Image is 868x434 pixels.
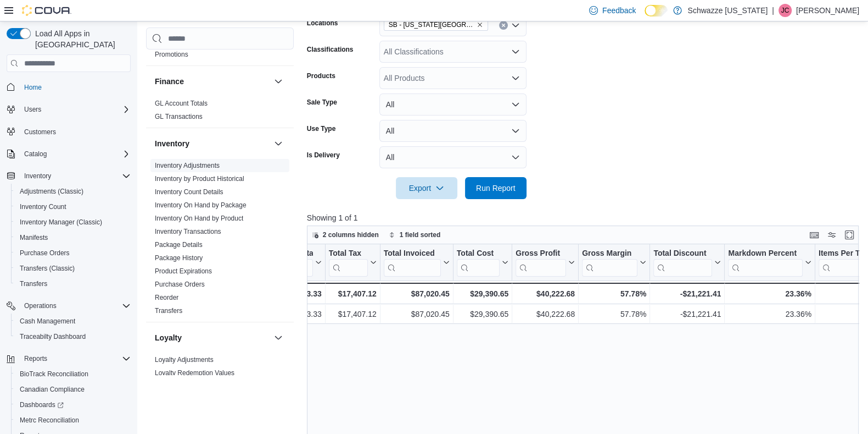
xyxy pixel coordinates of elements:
span: Cash Management [20,317,75,326]
a: Canadian Compliance [15,383,89,396]
button: Inventory [272,137,285,150]
div: $87,020.45 [383,287,449,300]
button: Manifests [11,230,135,245]
div: $69,613.33 [273,287,321,300]
span: GL Transactions [155,112,203,121]
span: Product Expirations [155,267,212,276]
span: Reports [24,354,47,363]
span: Catalog [24,150,47,158]
div: Gross Profit [516,249,566,277]
button: Transfers (Classic) [11,261,135,276]
span: BioTrack Reconciliation [15,367,131,381]
span: Package History [155,254,203,262]
a: Transfers (Classic) [15,262,79,275]
button: Inventory [2,168,135,184]
span: Reorder [155,293,178,302]
div: -$21,221.41 [653,308,721,321]
button: All [379,120,527,142]
div: 23.36% [728,287,811,300]
div: $40,222.68 [516,287,575,300]
button: Run Report [465,177,527,199]
span: Purchase Orders [155,280,205,289]
span: Metrc Reconciliation [20,416,79,425]
span: Customers [20,125,131,139]
div: 57.78% [582,287,646,300]
a: Reorder [155,294,178,301]
button: Enter fullscreen [843,228,856,241]
div: Total Invoiced [383,249,440,259]
span: Manifests [15,231,131,244]
button: Display options [825,228,838,241]
a: Purchase Orders [155,281,205,288]
span: Inventory On Hand by Package [155,201,247,210]
div: $40,222.68 [516,308,575,321]
button: 2 columns hidden [307,228,383,241]
label: Use Type [307,124,335,133]
button: All [379,94,527,116]
button: Gross Margin [582,249,646,277]
span: Reports [20,352,131,365]
span: Transfers (Classic) [20,264,75,273]
a: Loyalty Adjustments [155,356,214,364]
button: Adjustments (Classic) [11,184,135,199]
p: Showing 1 of 1 [307,212,864,223]
button: Remove SB - Colorado Springs from selection in this group [477,21,483,28]
button: Loyalty [155,332,270,343]
a: Inventory Transactions [155,228,221,235]
a: Transfers [15,277,52,290]
button: Inventory [20,169,55,183]
button: Open list of options [511,21,520,30]
span: Transfers [15,277,131,290]
span: Inventory Count Details [155,188,223,196]
span: Traceabilty Dashboard [20,332,86,341]
img: Cova [22,5,71,16]
button: Total Invoiced [383,249,449,277]
div: 23.36% [728,308,811,321]
span: Home [20,80,131,94]
div: Total Cost [457,249,500,277]
p: Schwazze [US_STATE] [687,4,768,17]
button: Export [396,177,457,199]
span: Transfers (Classic) [15,262,131,275]
div: $29,390.65 [457,308,508,321]
a: GL Transactions [155,113,203,120]
a: Home [20,81,46,94]
button: Reports [2,351,135,366]
div: Total Cost [457,249,500,259]
button: Finance [155,76,270,87]
button: Users [20,103,46,116]
a: Package Details [155,241,203,249]
div: 57.78% [582,308,646,321]
div: Finance [146,97,294,128]
span: Transfers [20,279,47,288]
button: Customers [2,124,135,140]
span: Inventory Count [15,200,131,213]
span: Inventory Count [20,202,66,211]
div: Markdown Percent [728,249,802,259]
div: Gross Margin [582,249,637,259]
button: Reports [20,352,52,365]
h3: Finance [155,76,184,87]
a: Product Expirations [155,267,212,275]
button: Keyboard shortcuts [808,228,821,241]
a: Inventory by Product Historical [155,175,244,183]
div: Subtotal [284,249,312,259]
span: Run Report [476,183,516,194]
button: Metrc Reconciliation [11,413,135,428]
span: Canadian Compliance [15,383,131,396]
button: Loyalty [272,331,285,344]
span: Cash Management [15,315,131,328]
div: Gross Margin [582,249,637,277]
span: JC [781,4,789,17]
button: BioTrack Reconciliation [11,366,135,382]
span: Export [402,177,451,199]
button: Canadian Compliance [11,382,135,397]
span: Customers [24,128,56,136]
span: 2 columns hidden [323,230,379,239]
button: Transfers [11,276,135,292]
div: Total Tax [328,249,367,259]
button: Operations [2,298,135,314]
div: Total Discount [653,249,712,277]
div: Total Tax [328,249,367,277]
div: Subtotal [284,249,312,277]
